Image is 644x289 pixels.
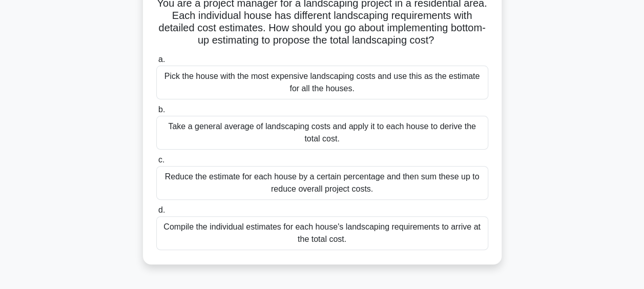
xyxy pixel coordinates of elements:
[158,155,164,164] span: c.
[158,205,165,214] span: d.
[156,116,488,150] div: Take a general average of landscaping costs and apply it to each house to derive the total cost.
[156,66,488,99] div: Pick the house with the most expensive landscaping costs and use this as the estimate for all the...
[156,166,488,200] div: Reduce the estimate for each house by a certain percentage and then sum these up to reduce overal...
[156,216,488,250] div: Compile the individual estimates for each house's landscaping requirements to arrive at the total...
[158,55,165,64] span: a.
[158,105,165,114] span: b.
